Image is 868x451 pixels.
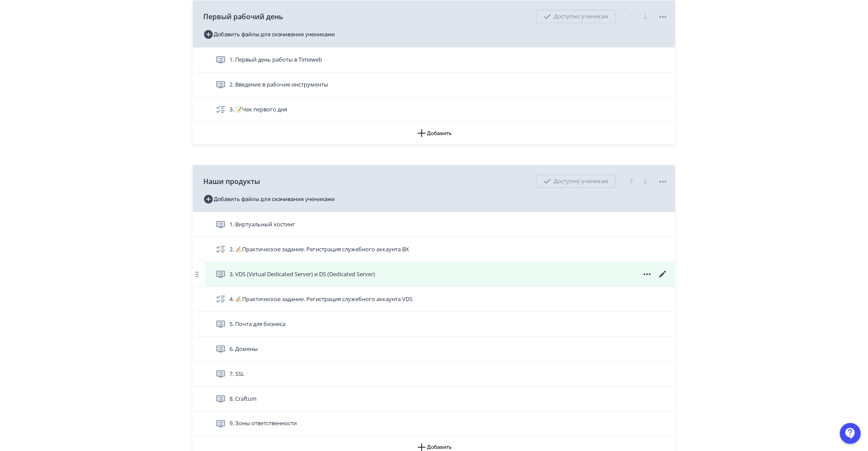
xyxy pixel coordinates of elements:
[229,56,322,64] span: 1. Первый день работы в Timeweb
[229,105,287,114] span: 3. 📝Чек первого дня
[536,10,616,23] div: Доступно ученикам
[193,122,675,144] button: Добавить
[193,212,675,237] div: 1. Виртуальный хостинг
[203,11,283,22] span: Первый рабочий день
[229,370,244,378] span: 7. SSL
[229,395,257,403] span: 8. Craftum
[203,192,335,206] button: Добавить файлы для скачивания учениками
[193,387,675,412] div: 8. Craftum
[193,97,675,122] div: 3. 📝Чек первого дня
[193,237,675,262] div: 2. ✍🏻Практическое задание. Регистрация служебного аккаунта ВХ
[229,80,328,89] span: 2. Введение в рабочие инструменты
[193,362,675,387] div: 7. SSL
[193,312,675,337] div: 5. Почта для бизнеса
[203,28,335,42] button: Добавить файлы для скачивания учениками
[193,287,675,312] div: 4. ✍🏻Практическое задание. Регистрация служебного аккаунта VDS
[229,295,413,304] span: 4. ✍🏻Практическое задание. Регистрация служебного аккаунта VDS
[229,245,409,254] span: 2. ✍🏻Практическое задание. Регистрация служебного аккаунта ВХ
[193,48,675,73] div: 1. Первый день работы в Timeweb
[193,73,675,97] div: 2. Введение в рабочие инструменты
[203,176,260,187] span: Наши продукты
[229,220,295,229] span: 1. Виртуальный хостинг
[193,337,675,362] div: 6. Домены
[193,262,675,287] div: 3. VDS (Virtual Dedicated Server) и DS (Dedicated Server)
[536,175,616,188] div: Доступно ученикам
[229,420,297,428] span: 9. Зоны ответственности
[229,345,258,354] span: 6. Домены
[229,270,375,279] span: 3. VDS (Virtual Dedicated Server) и DS (Dedicated Server)
[193,412,675,437] div: 9. Зоны ответственности
[229,320,285,329] span: 5. Почта для бизнеса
